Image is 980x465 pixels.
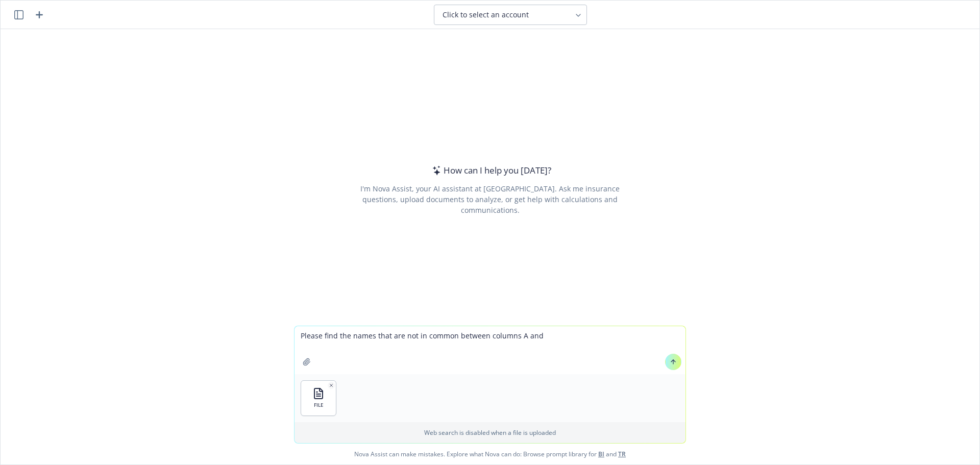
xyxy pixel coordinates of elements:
[434,5,587,25] button: Click to select an account
[429,164,551,177] div: How can I help you [DATE]?
[598,450,604,458] a: BI
[314,402,324,408] span: FILE
[301,428,679,437] p: Web search is disabled when a file is uploaded
[346,183,633,215] div: I'm Nova Assist, your AI assistant at [GEOGRAPHIC_DATA]. Ask me insurance questions, upload docum...
[295,326,685,374] textarea: Please find the names that are not in common between columns A and
[618,450,626,458] a: TR
[443,10,529,20] span: Click to select an account
[5,444,975,464] span: Nova Assist can make mistakes. Explore what Nova can do: Browse prompt library for and
[301,381,336,415] button: FILE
